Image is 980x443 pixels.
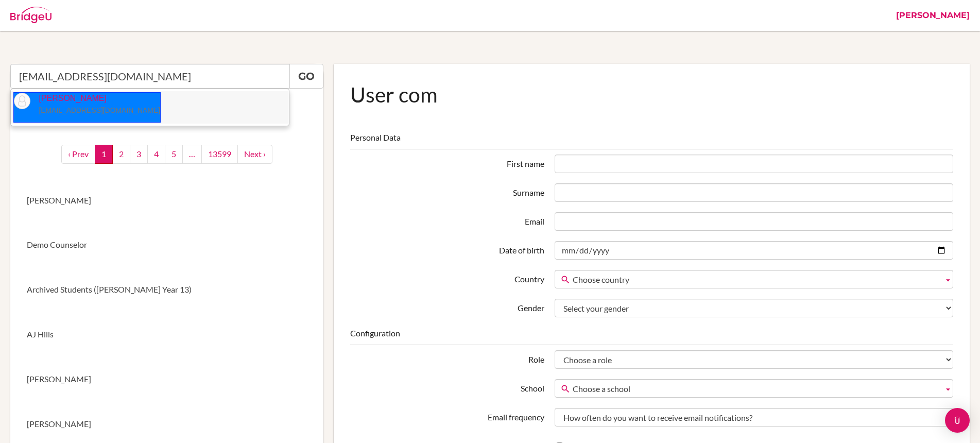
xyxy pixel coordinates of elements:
input: Quicksearch user [10,64,290,89]
a: [PERSON_NAME] [10,357,323,402]
a: Go [289,64,323,89]
img: Bridge-U [10,7,51,23]
legend: Configuration [350,328,953,345]
a: AJ Hills [10,312,323,357]
a: New User [10,89,323,133]
a: 1 [95,145,113,164]
a: ‹ Prev [61,145,95,164]
a: next [237,145,272,164]
label: Role [345,350,549,366]
legend: Personal Data [350,132,953,149]
a: 3 [130,145,148,164]
div: Open Intercom Messenger [945,408,970,433]
p: [PERSON_NAME] [30,93,160,116]
a: Demo Counselor [10,223,323,267]
label: Gender [345,299,549,314]
a: 2 [112,145,130,164]
h1: User com [350,80,953,109]
label: First name [345,155,549,170]
label: Country [345,270,549,285]
span: Choose a school [573,380,939,398]
a: … [182,145,202,164]
a: [PERSON_NAME] [10,178,323,223]
span: Choose country [573,270,939,289]
small: [EMAIL_ADDRESS][DOMAIN_NAME] [39,106,160,114]
a: 4 [147,145,165,164]
img: thumb_default-9baad8e6c595f6d87dbccf3bc005204999cb094ff98a76d4c88bb8097aa52fd3.png [14,93,30,109]
a: Archived Students ([PERSON_NAME] Year 13) [10,267,323,312]
label: Email frequency [345,408,549,423]
a: 5 [165,145,183,164]
label: Date of birth [345,241,549,257]
label: Email [345,212,549,228]
a: 13599 [201,145,238,164]
label: School [345,379,549,395]
label: Surname [345,183,549,199]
